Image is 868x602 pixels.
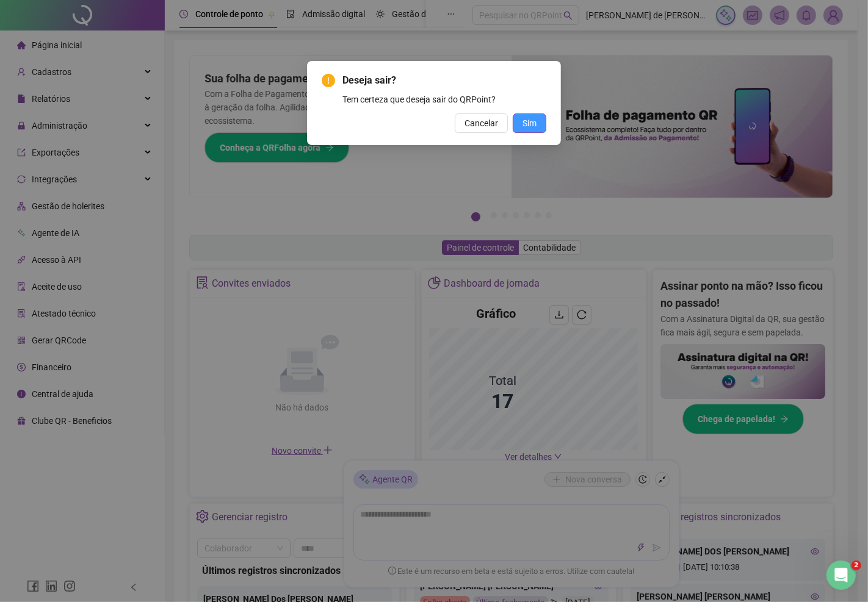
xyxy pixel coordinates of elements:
[322,74,335,87] span: exclamation-circle
[342,93,546,106] div: Tem certeza que deseja sair do QRPoint?
[465,116,498,130] span: Cancelar
[523,116,537,130] span: Sim
[826,561,856,590] iframe: Intercom live chat
[513,113,546,133] button: Sim
[455,113,508,133] button: Cancelar
[852,561,861,570] span: 2
[342,73,546,88] span: Deseja sair?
